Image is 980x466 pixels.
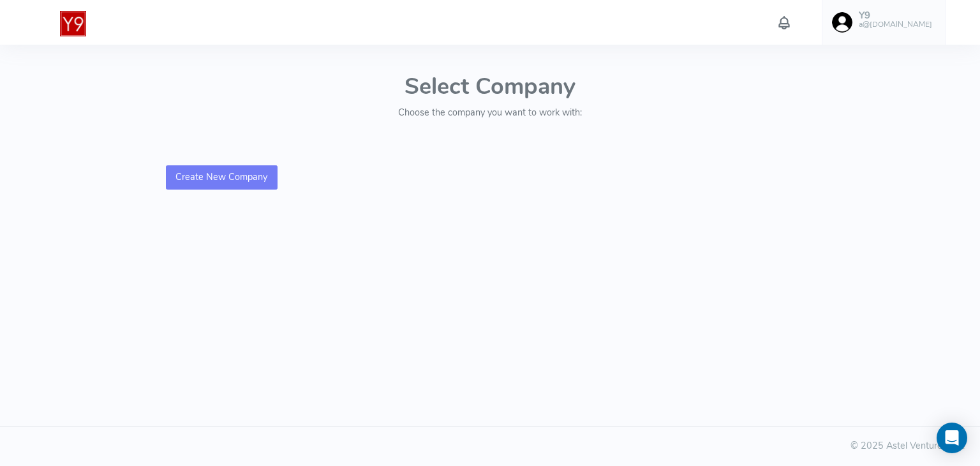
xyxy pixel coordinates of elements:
[15,439,965,453] div: © 2025 Astel Ventures Ltd.
[166,106,814,120] p: Choose the company you want to work with:
[859,20,932,29] h6: a@[DOMAIN_NAME]
[937,423,967,453] div: Open Intercom Messenger
[832,12,852,33] img: user-image
[166,74,814,100] h1: Select Company
[166,165,278,190] a: Create New Company
[859,10,932,21] h5: Y9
